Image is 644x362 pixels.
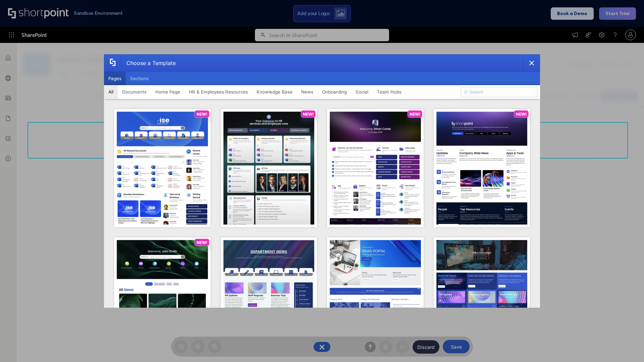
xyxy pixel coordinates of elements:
[461,87,537,97] input: Search
[318,85,351,99] button: Onboarding
[373,85,406,99] button: Team Hubs
[516,112,527,117] p: NEW!
[197,240,207,245] p: NEW!
[118,85,151,99] button: Documents
[151,85,184,99] button: Home Page
[197,112,207,117] p: NEW!
[610,330,644,362] iframe: Chat Widget
[104,85,118,99] button: All
[410,112,420,117] p: NEW!
[121,55,176,71] div: Choose a Template
[126,72,153,85] button: Sections
[104,72,126,85] button: Pages
[297,85,318,99] button: News
[351,85,373,99] button: Social
[104,54,540,308] div: template selector
[303,112,314,117] p: NEW!
[184,85,252,99] button: HR & Employees Resources
[252,85,297,99] button: Knowledge Base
